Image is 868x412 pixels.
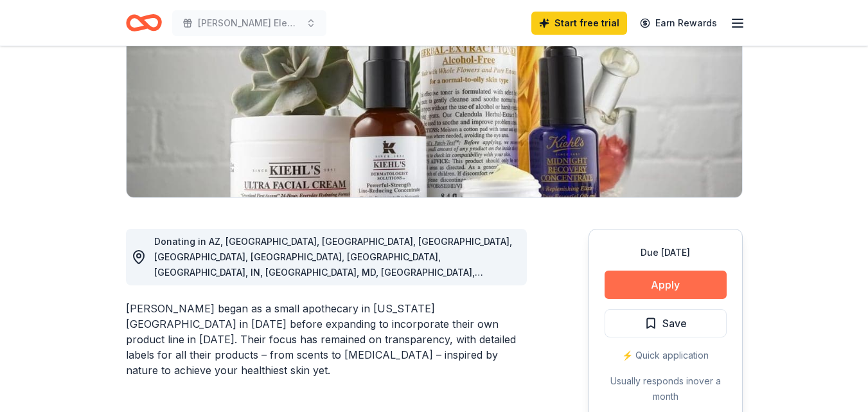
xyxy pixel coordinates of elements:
div: [PERSON_NAME] began as a small apothecary in [US_STATE][GEOGRAPHIC_DATA] in [DATE] before expandi... [126,301,527,378]
span: [PERSON_NAME] Elementary Trunk or Treat [198,15,301,31]
button: Save [605,309,727,337]
span: Donating in AZ, [GEOGRAPHIC_DATA], [GEOGRAPHIC_DATA], [GEOGRAPHIC_DATA], [GEOGRAPHIC_DATA], [GEOG... [154,236,512,339]
span: Save [662,315,687,332]
a: Earn Rewards [632,12,725,35]
button: [PERSON_NAME] Elementary Trunk or Treat [172,10,326,36]
button: Apply [605,271,727,299]
div: Due [DATE] [605,245,727,260]
a: Home [126,8,162,38]
a: Start free trial [531,12,627,35]
div: Usually responds in over a month [605,373,727,404]
div: ⚡️ Quick application [605,348,727,363]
